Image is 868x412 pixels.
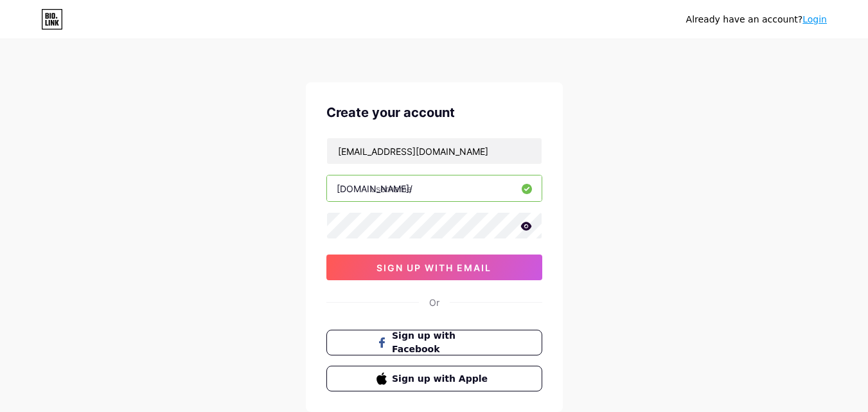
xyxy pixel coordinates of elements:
[327,138,542,164] input: Email
[327,175,542,201] input: username
[376,262,492,273] span: sign up with email
[429,296,439,309] div: Or
[326,330,542,355] button: Sign up with Facebook
[326,366,542,391] button: Sign up with Apple
[392,329,492,356] span: Sign up with Facebook
[326,103,542,122] div: Create your account
[326,255,542,280] button: sign up with email
[686,13,827,26] div: Already have an account?
[337,182,412,195] div: [DOMAIN_NAME]/
[392,372,492,386] span: Sign up with Apple
[802,14,827,24] a: Login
